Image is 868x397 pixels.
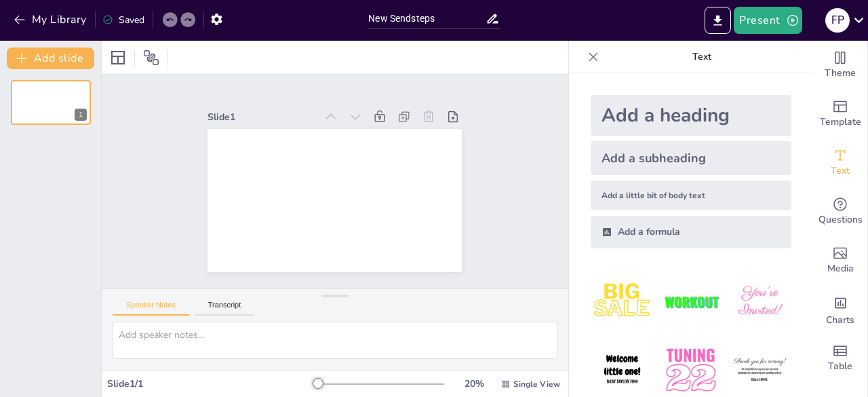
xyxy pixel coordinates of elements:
div: Change the overall theme [813,41,867,90]
div: Slide 1 [208,111,315,124]
div: Add a subheading [591,141,791,175]
span: Single View [513,379,560,390]
div: Add a little bit of body text [591,181,791,210]
img: 3.jpeg [728,270,791,333]
div: Add a heading [591,95,791,136]
div: Add charts and graphs [813,285,867,334]
img: 1.jpeg [591,270,654,333]
img: 2.jpeg [659,270,722,333]
div: F P [825,8,850,33]
span: Position [143,50,159,66]
span: Questions [818,212,863,227]
div: Add ready made slides [813,90,867,138]
button: Add slide [7,48,94,69]
span: Theme [825,66,856,81]
span: Text [831,164,850,178]
button: Transcript [195,301,255,316]
div: Add a table [813,334,867,383]
div: Add text boxes [813,138,867,187]
span: Table [828,359,852,374]
div: 1 [75,109,87,121]
span: Charts [826,313,854,328]
div: Add a formula [591,216,791,248]
div: Saved [102,14,144,26]
button: F P [825,7,850,34]
div: Get real-time input from your audience [813,187,867,236]
div: 20 % [458,377,490,390]
div: Add images, graphics, shapes or video [813,236,867,285]
button: Present [734,7,802,34]
span: Media [827,261,854,276]
button: Speaker Notes [113,301,189,316]
button: My Library [10,9,92,31]
div: Slide 1 / 1 [107,377,314,390]
p: Text [604,41,800,73]
span: Template [820,115,861,130]
div: 1 [11,80,91,125]
div: Layout [107,47,129,69]
button: Export to PowerPoint [705,7,731,34]
input: Insert title [368,9,485,29]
